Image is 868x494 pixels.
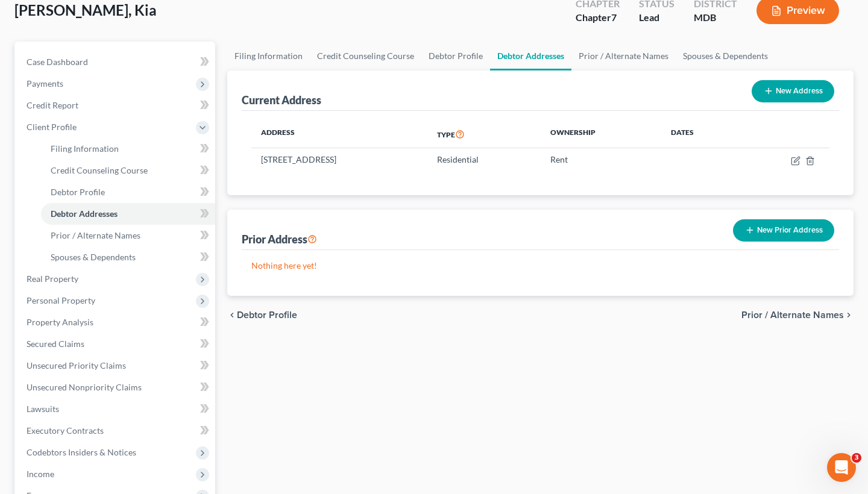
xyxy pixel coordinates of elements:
div: MDB [694,11,737,25]
span: Property Analysis [27,317,93,327]
a: Debtor Profile [421,42,490,70]
a: Credit Report [17,95,215,116]
span: Filing Information [51,143,119,154]
span: Debtor Profile [51,187,105,197]
a: Spouses & Dependents [676,42,775,70]
span: Spouses & Dependents [51,252,136,262]
span: Client Profile [27,122,77,132]
i: chevron_right [844,310,854,320]
span: Codebtors Insiders & Notices [27,447,136,457]
a: Filing Information [41,138,215,160]
button: Prior / Alternate Names chevron_right [741,310,854,320]
td: [STREET_ADDRESS] [251,148,427,171]
button: New Prior Address [733,219,834,242]
th: Type [427,120,541,148]
p: Nothing here yet! [251,260,829,272]
a: Unsecured Priority Claims [17,355,215,377]
span: 3 [852,453,861,463]
div: Lead [639,11,675,25]
span: Credit Report [27,100,78,110]
th: Address [251,120,427,148]
span: Unsecured Nonpriority Claims [27,382,142,392]
div: Chapter [576,11,620,25]
a: Lawsuits [17,398,215,420]
td: Rent [541,148,661,171]
span: Payments [27,78,63,89]
span: Credit Counseling Course [51,165,148,175]
a: Unsecured Nonpriority Claims [17,377,215,398]
a: Executory Contracts [17,420,215,442]
a: Credit Counseling Course [310,42,421,70]
span: Debtor Profile [237,310,297,320]
div: Current Address [242,93,321,107]
span: Case Dashboard [27,57,88,67]
th: Ownership [541,120,661,148]
span: Debtor Addresses [51,208,118,219]
iframe: Intercom live chat [827,453,856,482]
a: Filing Information [227,42,310,70]
span: Prior / Alternate Names [741,310,844,320]
i: chevron_left [227,310,237,320]
span: [PERSON_NAME], Kia [14,1,157,19]
th: Dates [661,120,740,148]
a: Spouses & Dependents [41,246,215,268]
span: Secured Claims [27,339,84,349]
span: Unsecured Priority Claims [27,360,126,370]
span: Real Property [27,274,78,284]
button: New Address [752,80,834,102]
a: Case Dashboard [17,51,215,73]
span: Income [27,469,54,479]
a: Secured Claims [17,333,215,355]
span: 7 [611,11,617,23]
a: Property Analysis [17,311,215,333]
span: Personal Property [27,295,95,305]
button: chevron_left Debtor Profile [227,310,297,320]
a: Debtor Profile [41,181,215,203]
a: Prior / Alternate Names [41,225,215,246]
a: Debtor Addresses [41,203,215,225]
a: Debtor Addresses [490,42,571,70]
span: Executory Contracts [27,425,104,436]
a: Prior / Alternate Names [571,42,676,70]
span: Prior / Alternate Names [51,230,140,240]
a: Credit Counseling Course [41,160,215,181]
span: Lawsuits [27,404,59,414]
td: Residential [427,148,541,171]
div: Prior Address [242,232,317,246]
